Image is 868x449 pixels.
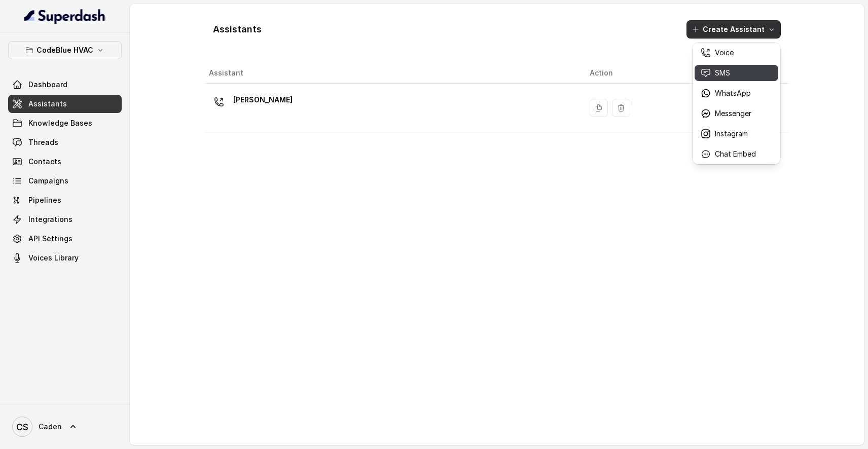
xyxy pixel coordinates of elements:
p: Chat Embed [715,149,756,159]
p: SMS [715,68,730,78]
p: Instagram [715,129,748,139]
button: Create Assistant [686,20,781,39]
p: Messenger [715,108,751,119]
p: WhatsApp [715,88,751,98]
div: Create Assistant [693,43,780,164]
p: Voice [715,48,734,58]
